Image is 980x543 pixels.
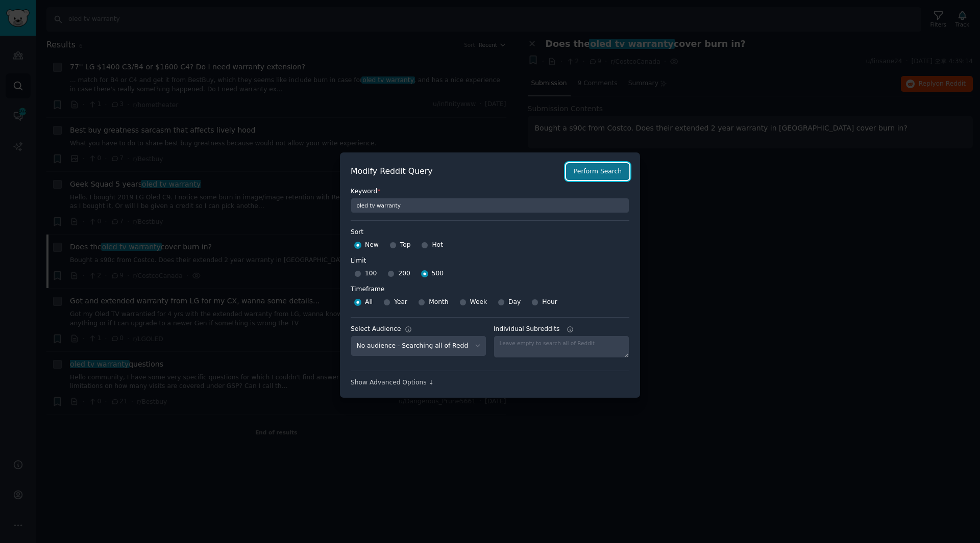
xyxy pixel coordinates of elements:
span: 200 [398,269,410,278]
span: All [365,298,373,307]
span: Year [394,298,407,307]
label: Timeframe [351,281,629,294]
label: Individual Subreddits [494,325,629,334]
span: Month [429,298,448,307]
div: Show Advanced Options ↓ [351,378,629,387]
button: Perform Search [566,163,629,180]
span: 500 [432,269,444,278]
span: Day [508,298,521,307]
span: New [365,241,379,250]
span: Week [470,298,487,307]
div: Limit [351,256,366,266]
span: Hour [542,298,557,307]
label: Sort [351,228,629,237]
label: Keyword [351,187,629,196]
span: 100 [365,269,377,278]
span: Hot [432,241,443,250]
input: Keyword to search on Reddit [351,198,629,213]
div: Select Audience [351,325,401,334]
span: Top [400,241,411,250]
h2: Modify Reddit Query [351,165,560,178]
